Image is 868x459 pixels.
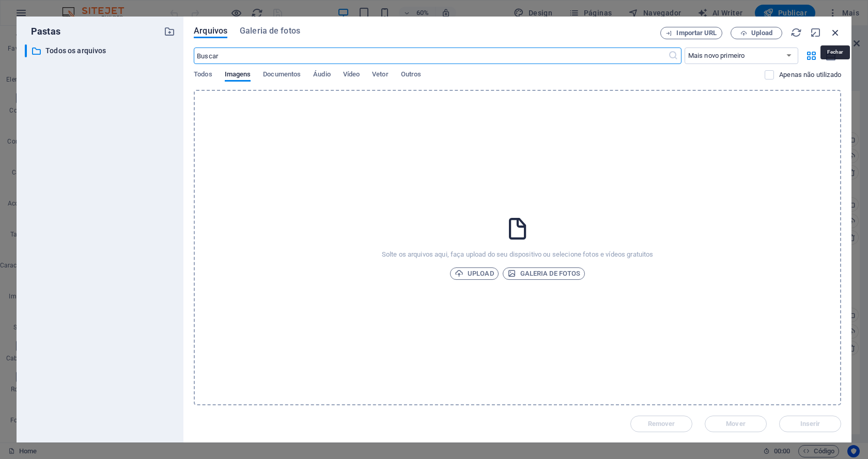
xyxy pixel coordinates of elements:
[164,26,175,37] i: Criar nova pasta
[676,30,717,36] span: Importar URL
[455,267,494,280] span: Upload
[194,48,668,64] input: Buscar
[25,44,27,57] div: ​
[810,27,822,38] i: Minimizar
[225,68,251,83] span: Imagens
[791,27,802,38] i: Recarregar
[343,68,360,83] span: Vídeo
[507,267,581,280] span: Galeria de fotos
[660,27,722,39] button: Importar URL
[372,68,388,83] span: Vetor
[313,68,330,83] span: Áudio
[450,267,499,280] button: Upload
[25,25,60,38] p: Pastas
[779,70,841,80] p: Exibe apenas arquivos que não estão em uso no website. Os arquivos adicionados durante esta sessã...
[503,267,585,280] button: Galeria de fotos
[263,68,301,83] span: Documentos
[731,27,782,39] button: Upload
[751,30,772,36] span: Upload
[382,250,654,259] p: Solte os arquivos aqui, faça upload do seu dispositivo ou selecione fotos e vídeos gratuitos
[240,25,300,37] span: Galeria de fotos
[194,68,212,83] span: Todos
[401,68,422,83] span: Outros
[194,25,227,37] span: Arquivos
[45,45,156,57] p: Todos os arquivos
